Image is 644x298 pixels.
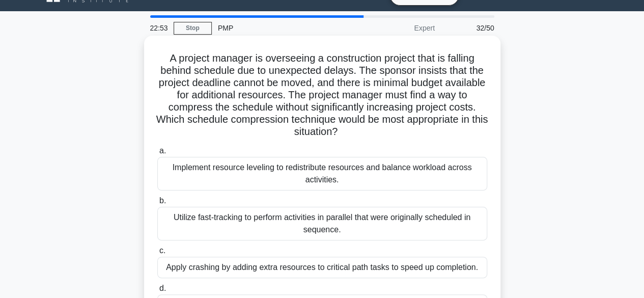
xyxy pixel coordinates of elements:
div: PMP [212,18,352,38]
div: Implement resource leveling to redistribute resources and balance workload across activities. [157,157,487,191]
span: d. [159,284,166,292]
span: c. [159,246,165,255]
div: 32/50 [441,18,500,38]
span: a. [159,146,166,155]
a: Stop [174,22,212,35]
div: Apply crashing by adding extra resources to critical path tasks to speed up completion. [157,257,487,278]
div: Expert [352,18,441,38]
div: Utilize fast-tracking to perform activities in parallel that were originally scheduled in sequence. [157,207,487,240]
h5: A project manager is overseeing a construction project that is falling behind schedule due to une... [156,52,488,139]
div: 22:53 [144,18,174,38]
span: b. [159,196,166,205]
